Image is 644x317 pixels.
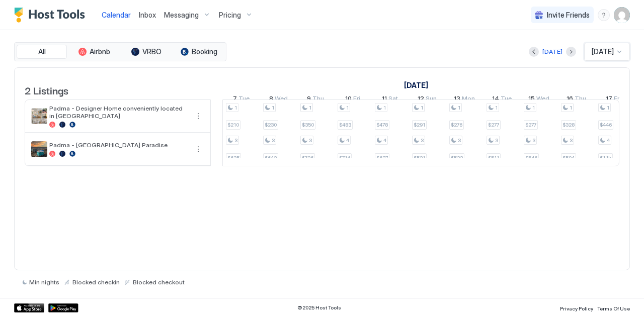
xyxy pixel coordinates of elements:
[238,94,250,105] span: Tue
[272,137,275,144] span: 3
[309,137,312,144] span: 3
[267,92,290,107] a: April 8, 2026
[536,94,549,105] span: Wed
[421,137,424,144] span: 3
[600,122,612,128] span: $446
[227,122,239,128] span: $210
[297,304,341,311] span: © 2025 Host Tools
[575,94,586,105] span: Thu
[421,104,423,111] span: 1
[31,141,47,157] div: listing image
[234,137,237,144] span: 3
[570,137,573,144] span: 3
[31,108,47,124] div: listing image
[526,92,552,107] a: April 15, 2026
[532,137,535,144] span: 3
[192,143,204,155] button: More options
[495,104,498,111] span: 1
[597,302,630,313] a: Terms Of Use
[451,92,477,107] a: April 13, 2026
[560,302,593,313] a: Privacy Policy
[567,94,573,105] span: 16
[547,11,590,20] span: Invite Friends
[600,155,611,161] span: $1.1k
[607,104,609,111] span: 1
[388,94,398,105] span: Sat
[542,47,562,56] div: [DATE]
[309,104,311,111] span: 1
[133,278,185,286] span: Blocked checkout
[414,155,425,161] span: $521
[192,143,204,155] div: menu
[139,10,156,20] a: Inbox
[275,94,288,105] span: Wed
[192,47,217,56] span: Booking
[38,47,46,56] span: All
[562,155,575,161] span: $594
[307,94,311,105] span: 9
[49,141,188,149] span: Padma - [GEOGRAPHIC_DATA] Paradise
[17,45,67,59] button: All
[339,122,351,128] span: $483
[529,47,539,57] button: Previous month
[383,137,386,144] span: 4
[454,94,460,105] span: 13
[353,94,360,105] span: Fri
[72,278,120,286] span: Blocked checkin
[603,92,623,107] a: April 17, 2026
[219,11,241,20] span: Pricing
[566,47,576,57] button: Next month
[458,137,461,144] span: 3
[227,155,239,161] span: $635
[142,47,162,56] span: VRBO
[418,94,424,105] span: 12
[25,82,68,97] span: 2 Listings
[462,94,475,105] span: Mon
[525,122,536,128] span: $277
[414,122,425,128] span: $291
[90,47,110,56] span: Airbnb
[233,94,237,105] span: 7
[607,137,610,144] span: 4
[492,94,499,105] span: 14
[383,104,386,111] span: 1
[532,104,535,111] span: 1
[458,104,460,111] span: 1
[304,92,327,107] a: April 9, 2026
[29,278,59,286] span: Min nights
[14,303,44,312] a: App Store
[415,92,439,107] a: April 12, 2026
[339,155,350,161] span: $714
[346,137,349,144] span: 4
[102,10,131,20] a: Calendar
[121,45,172,59] button: VRBO
[528,94,535,105] span: 15
[346,104,349,111] span: 1
[302,122,314,128] span: $350
[265,122,277,128] span: $230
[451,155,463,161] span: $532
[164,11,199,20] span: Messaging
[382,94,387,105] span: 11
[597,305,630,311] span: Terms Of Use
[376,155,388,161] span: $627
[592,47,614,56] span: [DATE]
[102,11,131,19] span: Calendar
[564,92,589,107] a: April 16, 2026
[541,46,564,58] button: [DATE]
[614,94,621,105] span: Fri
[174,45,224,59] button: Booking
[379,92,400,107] a: April 11, 2026
[48,303,78,312] a: Google Play Store
[501,94,512,105] span: Tue
[345,94,352,105] span: 10
[269,94,273,105] span: 8
[14,8,90,23] a: Host Tools Logo
[495,137,498,144] span: 3
[598,9,610,21] div: menu
[302,155,313,161] span: $726
[570,104,572,111] span: 1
